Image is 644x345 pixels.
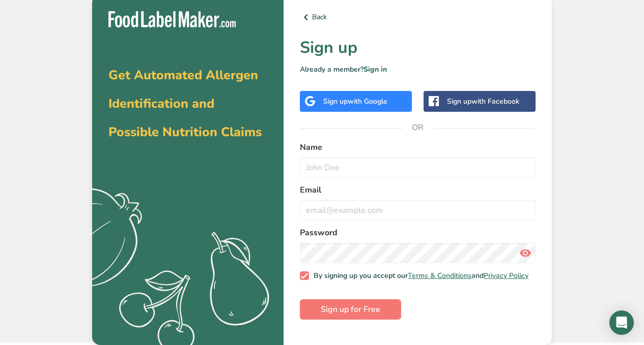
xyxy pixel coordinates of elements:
[300,64,536,75] p: Already a member?
[363,65,387,74] a: Sign in
[348,97,387,106] span: with Google
[300,299,401,320] button: Sign up for Free
[471,97,519,106] span: with Facebook
[108,67,262,141] span: Get Automated Allergen Identification and Possible Nutrition Claims
[408,271,471,280] a: Terms & Conditions
[108,11,236,28] img: Food Label Maker
[403,112,433,143] span: OR
[300,227,536,239] label: Password
[447,96,519,107] div: Sign up
[300,200,536,221] input: email@example.com
[300,36,536,60] h1: Sign up
[300,184,536,196] label: Email
[609,310,634,335] div: Open Intercom Messenger
[300,11,536,23] a: Back
[323,96,387,107] div: Sign up
[300,158,536,178] input: John Doe
[300,141,536,153] label: Name
[321,303,380,316] span: Sign up for Free
[309,271,529,280] span: By signing up you accept our and
[484,271,528,280] a: Privacy Policy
